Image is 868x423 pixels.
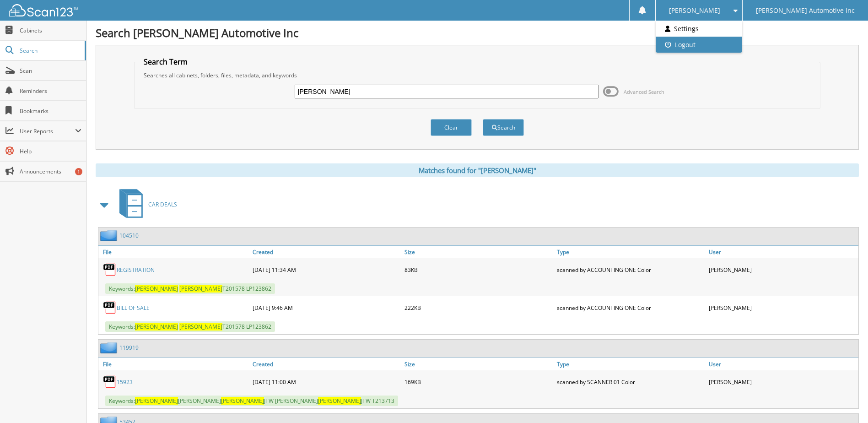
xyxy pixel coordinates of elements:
a: Logout [656,37,742,53]
button: Clear [431,119,472,136]
img: folder2.png [100,230,119,241]
span: Reminders [20,87,81,95]
img: folder2.png [100,342,119,353]
div: scanned by ACCOUNTING ONE Color [555,298,706,317]
a: Size [402,358,554,370]
a: Type [555,246,706,258]
div: scanned by ACCOUNTING ONE Color [555,260,706,279]
a: CAR DEALS [114,186,177,222]
div: 83KB [402,260,554,279]
span: [PERSON_NAME] [135,397,178,405]
span: Scan [20,67,81,75]
div: 1 [75,168,82,175]
span: [PERSON_NAME] Automotive Inc [756,8,855,13]
a: Size [402,246,554,258]
button: Search [483,119,524,136]
div: [DATE] 9:46 AM [250,298,402,317]
a: File [98,246,250,258]
span: User Reports [20,127,75,135]
a: 15923 [117,378,133,386]
a: Type [555,358,706,370]
span: [PERSON_NAME] [135,323,178,331]
div: 222KB [402,298,554,317]
img: PDF.png [103,375,117,389]
a: User [706,246,858,258]
a: 104510 [119,232,139,239]
img: scan123-logo-white.svg [9,4,78,16]
span: CAR DEALS [148,201,177,208]
div: Matches found for "[PERSON_NAME]" [96,163,859,177]
span: [PERSON_NAME] [221,397,264,405]
a: Created [250,358,402,370]
span: Keywords: T201578 LP123862 [105,283,275,294]
img: PDF.png [103,301,117,315]
span: Advanced Search [624,88,664,95]
span: [PERSON_NAME] [318,397,361,405]
span: [PERSON_NAME] [135,285,178,293]
a: BILL OF SALE [117,304,150,312]
span: Announcements [20,168,81,175]
span: Keywords: [PERSON_NAME] JTW [PERSON_NAME] JTW T213713 [105,396,398,406]
h1: Search [PERSON_NAME] Automotive Inc [96,25,859,40]
a: Created [250,246,402,258]
legend: Search Term [139,57,192,67]
a: File [98,358,250,370]
span: Bookmarks [20,107,81,115]
div: 169KB [402,373,554,391]
a: Settings [656,21,742,37]
span: Search [20,47,80,54]
span: [PERSON_NAME] [179,285,222,293]
div: [PERSON_NAME] [706,373,858,391]
span: Help [20,147,81,155]
div: [DATE] 11:00 AM [250,373,402,391]
a: REGISTRATION [117,266,155,274]
img: PDF.png [103,263,117,277]
span: [PERSON_NAME] [669,8,720,13]
span: Keywords: T201578 LP123862 [105,321,275,332]
span: [PERSON_NAME] [179,323,222,331]
div: [PERSON_NAME] [706,298,858,317]
a: 119919 [119,344,139,352]
div: [DATE] 11:34 AM [250,260,402,279]
span: Cabinets [20,27,81,34]
div: Searches all cabinets, folders, files, metadata, and keywords [139,71,815,79]
div: scanned by SCANNER 01 Color [555,373,706,391]
a: User [706,358,858,370]
div: [PERSON_NAME] [706,260,858,279]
